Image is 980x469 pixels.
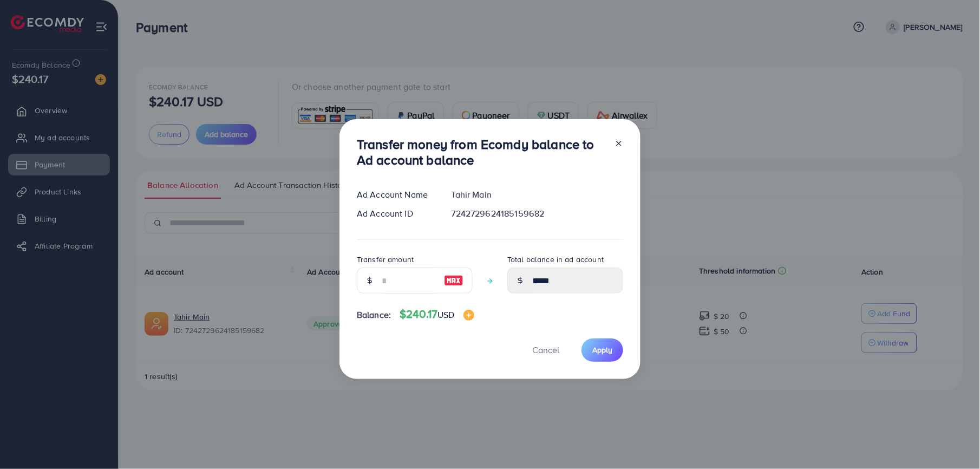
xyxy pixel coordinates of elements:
label: Transfer amount [357,254,414,265]
span: Apply [592,344,612,355]
div: Ad Account Name [348,188,443,201]
div: Ad Account ID [348,207,443,220]
div: Tahir Main [443,188,632,201]
div: 7242729624185159682 [443,207,632,220]
iframe: Chat [934,420,972,461]
span: Balance: [357,309,391,321]
span: USD [437,309,454,321]
button: Apply [582,338,623,362]
h3: Transfer money from Ecomdy balance to Ad account balance [357,136,606,168]
button: Cancel [519,338,573,362]
img: image [444,274,463,287]
span: Cancel [532,344,559,356]
h4: $240.17 [400,308,474,321]
label: Total balance in ad account [507,254,604,265]
img: image [463,310,474,321]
